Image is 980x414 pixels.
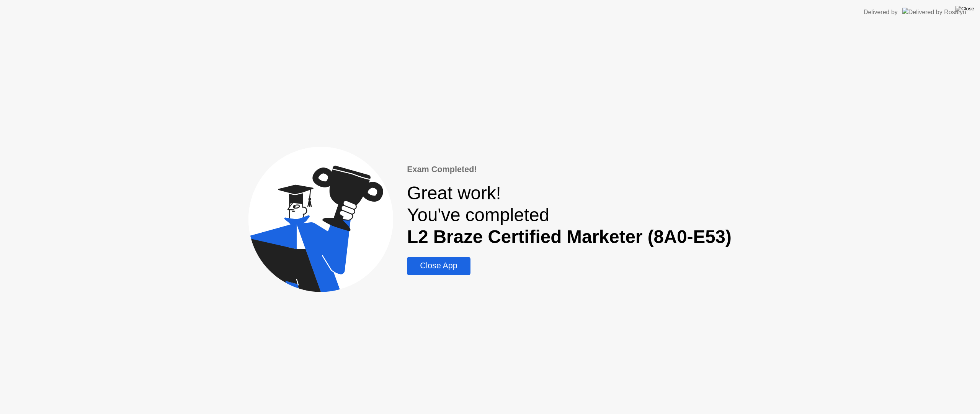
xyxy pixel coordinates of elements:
div: Close App [409,261,468,271]
div: Great work! You've completed [407,182,732,248]
b: L2 Braze Certified Marketer (8A0-E53) [407,227,732,247]
div: Exam Completed! [407,163,732,176]
button: Close App [407,257,470,275]
div: Delivered by [864,8,898,17]
img: Delivered by Rosalyn [902,8,966,16]
img: Close [955,6,974,12]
